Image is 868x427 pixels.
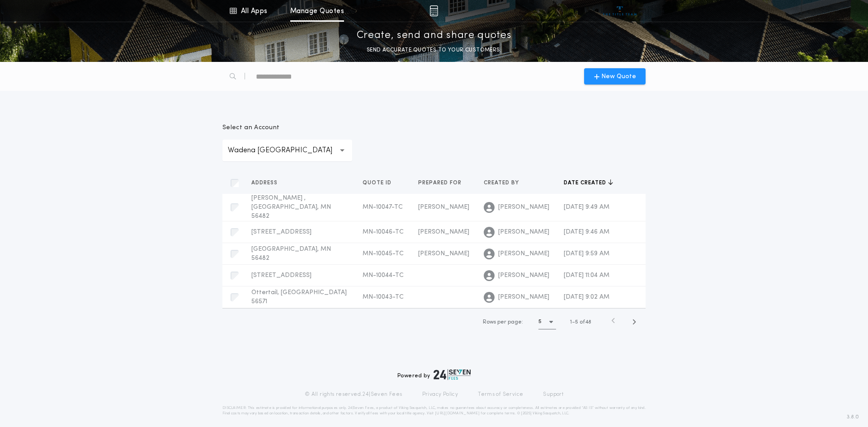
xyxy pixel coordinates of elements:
[363,204,403,211] span: MN-10047-TC
[570,319,572,325] span: 1
[498,203,549,212] span: [PERSON_NAME]
[603,6,637,15] img: vs-icon
[498,249,549,258] span: [PERSON_NAME]
[434,369,471,380] img: logo
[418,204,469,211] span: [PERSON_NAME]
[564,250,609,257] span: [DATE] 9:59 AM
[484,178,526,188] button: Created by
[498,293,549,302] span: [PERSON_NAME]
[498,271,549,280] span: [PERSON_NAME]
[251,195,331,220] span: [PERSON_NAME] , [GEOGRAPHIC_DATA], MN 56482
[357,28,512,43] p: Create, send and share quotes
[543,391,563,398] a: Support
[580,318,591,326] span: of 48
[483,319,523,325] span: Rows per page:
[251,246,331,262] span: [GEOGRAPHIC_DATA], MN 56482
[367,46,501,55] p: SEND ACCURATE QUOTES TO YOUR CUSTOMERS.
[251,179,279,187] span: Address
[564,272,609,279] span: [DATE] 11:04 AM
[584,68,646,84] button: New Quote
[363,250,404,257] span: MN-10045-TC
[564,178,613,188] button: Date created
[429,5,438,16] img: img
[251,272,311,279] span: [STREET_ADDRESS]
[363,178,398,188] button: Quote ID
[363,272,404,279] span: MN-10044-TC
[478,391,523,398] a: Terms of Service
[251,229,311,235] span: [STREET_ADDRESS]
[435,412,480,415] a: [URL][DOMAIN_NAME]
[363,294,404,300] span: MN-10043-TC
[538,315,556,329] button: 5
[847,413,859,421] span: 3.8.0
[575,319,578,325] span: 5
[363,179,393,187] span: Quote ID
[564,204,609,211] span: [DATE] 9:49 AM
[251,289,347,305] span: Ottertail, [GEOGRAPHIC_DATA] 56571
[422,391,458,398] a: Privacy Policy
[222,123,352,132] p: Select an Account
[564,229,609,235] span: [DATE] 9:46 AM
[418,250,469,257] span: [PERSON_NAME]
[498,228,549,237] span: [PERSON_NAME]
[251,178,284,188] button: Address
[418,179,463,187] span: Prepared for
[538,317,542,326] h1: 5
[484,179,521,187] span: Created by
[564,179,608,187] span: Date created
[601,72,636,81] span: New Quote
[228,145,347,156] p: Wadena [GEOGRAPHIC_DATA]
[222,140,352,161] button: Wadena [GEOGRAPHIC_DATA]
[397,369,471,380] div: Powered by
[564,294,609,300] span: [DATE] 9:02 AM
[305,391,402,398] p: © All rights reserved. 24|Seven Fees
[363,229,404,235] span: MN-10046-TC
[222,405,646,416] p: DISCLAIMER: This estimate is provided for informational purposes only. 24|Seven Fees, a product o...
[418,229,469,235] span: [PERSON_NAME]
